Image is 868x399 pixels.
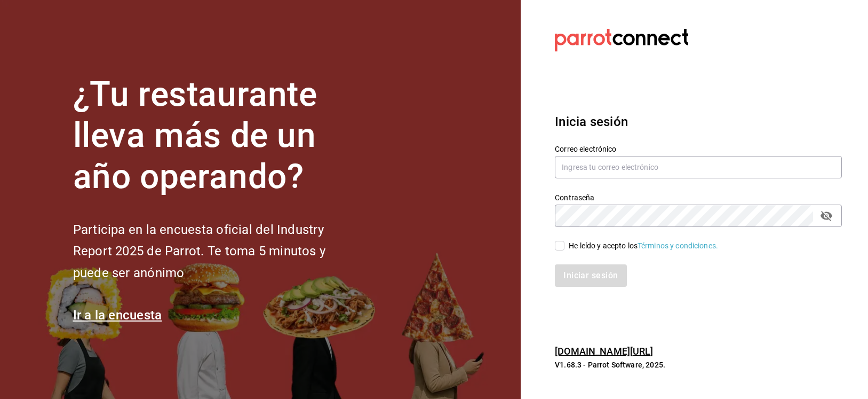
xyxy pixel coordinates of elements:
[817,207,835,225] button: passwordField
[555,359,842,370] p: V1.68.3 - Parrot Software, 2025.
[569,240,718,252] div: He leído y acepto los
[638,241,718,250] a: Términos y condiciones.
[555,112,842,131] h3: Inicia sesión
[555,194,842,201] label: Contraseña
[73,74,361,197] h1: ¿Tu restaurante lleva más de un año operando?
[555,145,842,153] label: Correo electrónico
[555,346,653,357] a: [DOMAIN_NAME][URL]
[73,308,162,323] a: Ir a la encuesta
[555,156,842,178] input: Ingresa tu correo electrónico
[73,219,361,284] h2: Participa en la encuesta oficial del Industry Report 2025 de Parrot. Te toma 5 minutos y puede se...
